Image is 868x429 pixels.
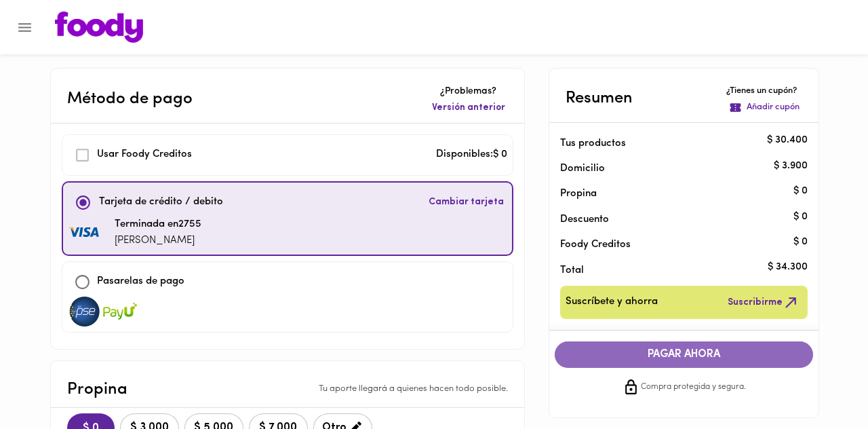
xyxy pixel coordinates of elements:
p: ¿Problemas? [429,85,508,98]
img: visa [68,297,102,327]
p: Resumen [566,86,633,111]
p: Domicilio [560,162,605,176]
p: Disponibles: $ 0 [436,147,507,163]
p: Añadir cupón [747,101,800,114]
p: Tu aporte llegará a quienes hacen todo posible. [319,383,508,396]
p: $ 0 [793,210,808,224]
p: $ 3.900 [774,159,808,173]
img: visa [68,227,102,238]
p: Tus productos [560,136,787,151]
p: $ 34.300 [768,261,808,275]
button: Versión anterior [429,98,508,117]
p: Descuento [560,212,609,227]
span: Suscríbete y ahorra [566,294,658,311]
span: Cambiar tarjeta [429,195,504,209]
p: [PERSON_NAME] [115,234,201,249]
p: Método de pago [67,87,193,111]
button: Añadir cupón [726,98,802,117]
button: PAGAR AHORA [555,341,814,368]
button: Menu [8,11,41,44]
p: Propina [560,187,787,201]
p: Terminada en 2755 [115,217,201,233]
p: $ 30.400 [767,134,808,148]
button: Cambiar tarjeta [426,188,507,217]
p: $ 0 [793,184,808,198]
p: $ 0 [793,235,808,249]
span: Versión anterior [432,101,505,115]
p: Foody Creditos [560,238,787,252]
p: ¿Tienes un cupón? [726,85,802,98]
p: Tarjeta de crédito / debito [99,195,223,210]
img: visa [103,297,137,327]
span: Suscribirme [728,294,800,311]
p: Usar Foody Creditos [97,147,192,163]
p: Total [560,263,787,278]
iframe: Messagebird Livechat Widget [789,350,854,415]
p: Pasarelas de pago [97,274,184,290]
img: logo.png [55,12,143,43]
button: Suscribirme [725,291,802,314]
span: Compra protegida y segura. [641,381,746,394]
p: Propina [67,377,127,402]
span: PAGAR AHORA [568,348,800,361]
